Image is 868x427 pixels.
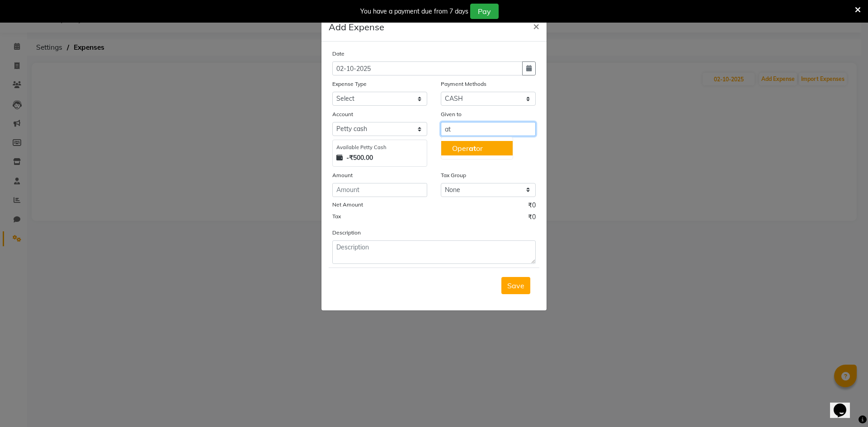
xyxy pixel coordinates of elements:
[452,144,483,153] ngb-highlight: Oper or
[441,171,466,179] label: Tax Group
[336,144,423,151] div: Available Petty Cash
[526,13,547,38] button: Close
[332,50,344,58] label: Date
[528,201,536,212] span: ₹0
[830,391,859,418] iframe: chat widget
[441,80,486,88] label: Payment Methods
[332,80,367,88] label: Expense Type
[332,171,353,179] label: Amount
[360,7,468,16] div: You have a payment due from 7 days
[533,19,539,33] span: ×
[332,110,353,118] label: Account
[441,110,462,118] label: Given to
[528,212,536,224] span: ₹0
[501,277,530,294] button: Save
[332,229,361,237] label: Description
[441,122,536,136] input: Given to
[507,281,524,290] span: Save
[346,153,373,163] strong: -₹500.00
[469,144,476,153] span: at
[470,4,499,19] button: Pay
[332,201,363,209] label: Net Amount
[332,183,427,197] input: Amount
[329,20,384,34] h5: Add Expense
[332,212,341,221] label: Tax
